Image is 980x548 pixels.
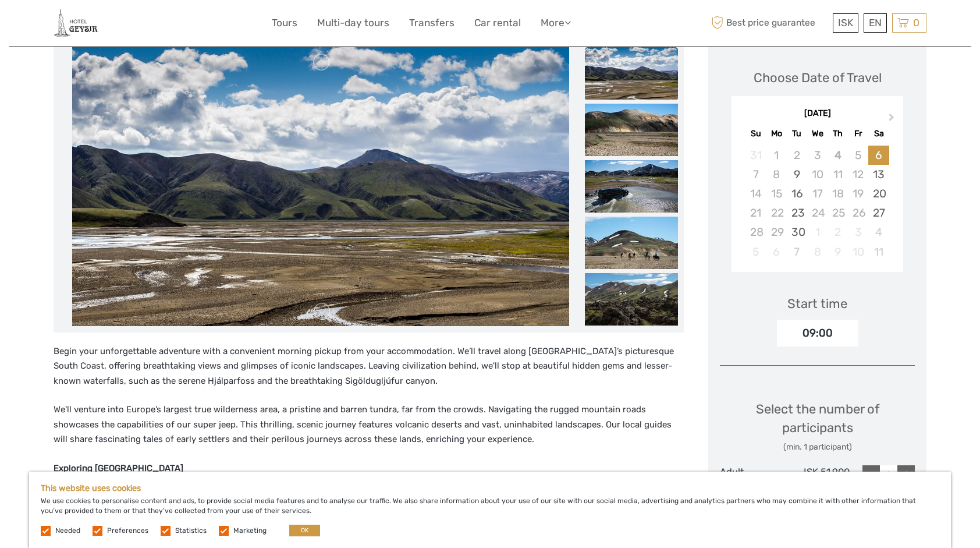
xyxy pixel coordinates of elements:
div: Not available Friday, October 3rd, 2025 [848,222,868,242]
div: Choose Date of Travel [754,69,882,87]
img: 8806a5e5a2734c4dbb7336c2ded6a17d_slider_thumbnail.jpg [585,160,678,213]
span: Best price guarantee [708,13,830,33]
div: Not available Monday, October 6th, 2025 [766,242,787,261]
div: Not available Monday, September 8th, 2025 [766,165,787,184]
h5: This website uses cookies [41,483,939,493]
div: Not available Thursday, September 4th, 2025 [828,146,848,165]
p: Begin your unforgettable adventure with a convenient morning pickup from your accommodation. We’l... [54,344,684,389]
div: Select the number of participants [720,400,915,453]
div: Choose Tuesday, September 30th, 2025 [787,222,807,242]
a: More [541,15,571,31]
div: - [862,465,880,483]
div: Not available Friday, October 10th, 2025 [848,242,868,261]
div: Choose Tuesday, October 7th, 2025 [787,242,807,261]
div: EN [864,13,887,33]
a: Tours [272,15,297,31]
button: OK [289,525,320,536]
label: Statistics [175,526,207,536]
a: Multi-day tours [317,15,389,31]
p: We'll venture into Europe’s largest true wilderness area, a pristine and barren tundra, far from ... [54,402,684,447]
div: Not available Wednesday, October 1st, 2025 [807,222,828,242]
img: 2245-fc00950d-c906-46d7-b8c2-e740c3f96a38_logo_small.jpg [54,9,98,37]
div: Choose Tuesday, September 23rd, 2025 [787,203,807,222]
img: d994eedfd4b74e1da971f502b1897346_slider_thumbnail.jpg [585,47,678,100]
p: We're away right now. Please check back later! [16,20,132,30]
img: 489bc99107a14bc0b447dc9b7af90a49_slider_thumbnail.jpg [585,273,678,326]
div: Choose Saturday, October 4th, 2025 [868,222,889,242]
div: Not available Sunday, October 5th, 2025 [745,242,766,261]
div: Not available Friday, September 12th, 2025 [848,165,868,184]
div: Not available Sunday, September 14th, 2025 [745,184,766,203]
button: Next Month [883,111,902,129]
div: Not available Thursday, October 2nd, 2025 [828,222,848,242]
div: Not available Monday, September 1st, 2025 [766,146,787,165]
div: Choose Tuesday, September 16th, 2025 [787,184,807,203]
div: 09:00 [777,320,858,347]
div: Fr [848,126,868,142]
img: 97acbcef580b4dfdb71195bc3b728295_slider_thumbnail.jpg [585,217,678,269]
a: Car rental [474,15,521,31]
div: (min. 1 participant) [720,441,915,453]
div: Not available Wednesday, September 10th, 2025 [807,165,828,184]
div: Choose Saturday, October 11th, 2025 [868,242,889,261]
label: Preferences [107,526,148,536]
img: 169367fa636b48d9847c2dceffcfe702_slider_thumbnail.jpg [585,104,678,156]
div: Start time [787,295,847,313]
div: Choose Saturday, September 6th, 2025 [868,146,889,165]
div: + [897,465,915,483]
a: Transfers [409,15,455,31]
div: Tu [787,126,807,142]
div: Sa [868,126,889,142]
div: Not available Thursday, September 11th, 2025 [828,165,848,184]
div: Not available Friday, September 26th, 2025 [848,203,868,222]
div: Th [828,126,848,142]
div: Choose Tuesday, September 9th, 2025 [787,165,807,184]
span: 0 [911,17,921,29]
div: Choose Saturday, September 13th, 2025 [868,165,889,184]
div: Not available Monday, September 22nd, 2025 [766,203,787,222]
div: Choose Saturday, September 27th, 2025 [868,203,889,222]
div: Choose Saturday, September 20th, 2025 [868,184,889,203]
div: Not available Sunday, September 28th, 2025 [745,222,766,242]
div: month 2025-09 [735,146,899,261]
div: Not available Wednesday, September 17th, 2025 [807,184,828,203]
div: Not available Monday, September 29th, 2025 [766,222,787,242]
div: Not available Thursday, October 9th, 2025 [828,242,848,261]
div: Adult [720,465,785,490]
label: Needed [55,526,80,536]
div: Not available Tuesday, September 2nd, 2025 [787,146,807,165]
div: Mo [766,126,787,142]
img: d994eedfd4b74e1da971f502b1897346_main_slider.jpg [72,47,569,327]
div: Not available Thursday, September 25th, 2025 [828,203,848,222]
div: Not available Sunday, August 31st, 2025 [745,146,766,165]
div: We use cookies to personalise content and ads, to provide social media features and to analyse ou... [29,472,951,548]
div: Not available Friday, September 19th, 2025 [848,184,868,203]
label: Marketing [233,526,267,536]
div: Not available Wednesday, October 8th, 2025 [807,242,828,261]
strong: Exploring [GEOGRAPHIC_DATA] [54,463,183,473]
button: Open LiveChat chat widget [134,18,148,32]
div: Not available Friday, September 5th, 2025 [848,146,868,165]
div: Not available Sunday, September 7th, 2025 [745,165,766,184]
div: Not available Monday, September 15th, 2025 [766,184,787,203]
span: ISK [838,17,853,29]
div: Su [745,126,766,142]
div: Not available Wednesday, September 24th, 2025 [807,203,828,222]
div: Not available Wednesday, September 3rd, 2025 [807,146,828,165]
div: We [807,126,828,142]
div: ISK 51,900 [785,465,850,490]
div: [DATE] [732,108,903,120]
div: Not available Sunday, September 21st, 2025 [745,203,766,222]
div: Not available Thursday, September 18th, 2025 [828,184,848,203]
